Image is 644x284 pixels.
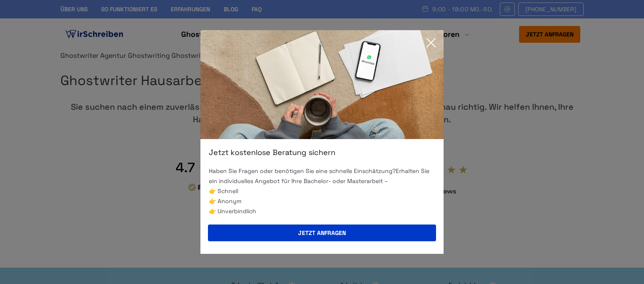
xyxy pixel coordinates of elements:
[208,225,436,241] button: Jetzt anfragen
[200,30,444,139] img: exit
[209,206,435,216] li: 👉 Unverbindlich
[200,147,444,157] div: Jetzt kostenlose Beratung sichern
[209,166,435,186] p: Haben Sie Fragen oder benötigen Sie eine schnelle Einschätzung? Erhalten Sie ein individuelles An...
[209,186,435,196] li: 👉 Schnell
[209,196,435,206] li: 👉 Anonym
